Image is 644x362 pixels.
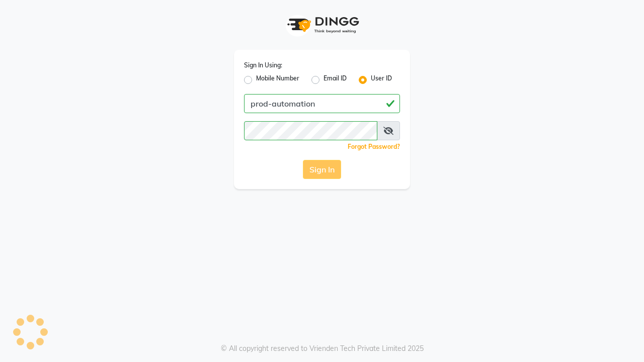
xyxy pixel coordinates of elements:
[244,61,282,70] label: Sign In Using:
[282,10,362,40] img: logo1.svg
[371,74,392,86] label: User ID
[324,74,347,86] label: Email ID
[348,143,400,150] a: Forgot Password?
[244,94,400,113] input: Username
[244,121,377,140] input: Username
[256,74,299,86] label: Mobile Number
